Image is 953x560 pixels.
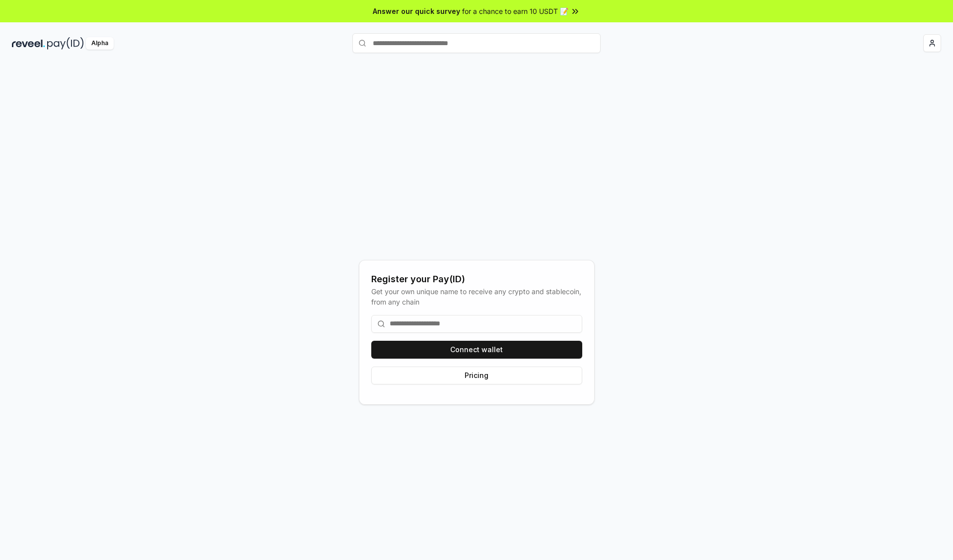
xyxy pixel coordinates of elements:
button: Connect wallet [371,341,582,359]
div: Alpha [86,37,114,50]
button: Pricing [371,367,582,384]
div: Register your Pay(ID) [371,272,582,286]
span: for a chance to earn 10 USDT 📝 [462,6,568,16]
span: Answer our quick survey [373,6,460,16]
div: Get your own unique name to receive any crypto and stablecoin, from any chain [371,286,582,307]
img: pay_id [47,37,84,50]
img: reveel_dark [12,37,45,50]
